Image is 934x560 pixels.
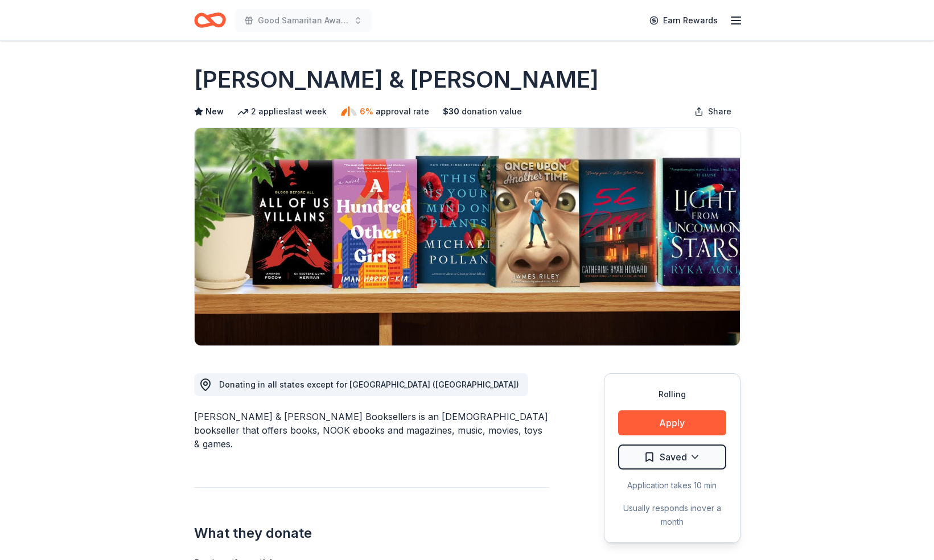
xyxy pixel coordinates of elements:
div: Rolling [618,388,726,401]
span: 6% [360,105,373,118]
img: Image for Barnes & Noble [195,128,740,345]
span: approval rate [376,105,429,118]
button: Saved [618,444,726,470]
button: Apply [618,410,726,435]
div: 2 applies last week [237,105,327,118]
div: [PERSON_NAME] & [PERSON_NAME] Booksellers is an [DEMOGRAPHIC_DATA] bookseller that offers books, ... [194,410,549,451]
button: Good Samaritan Awards Dinner [235,9,372,32]
h1: [PERSON_NAME] & [PERSON_NAME] [194,64,599,96]
span: Saved [660,450,687,464]
span: $ 30 [443,105,459,118]
span: New [205,105,224,118]
h2: What they donate [194,524,549,542]
span: donation value [462,105,522,118]
span: Donating in all states except for [GEOGRAPHIC_DATA] ([GEOGRAPHIC_DATA]) [219,380,519,389]
span: Share [708,105,731,118]
div: Usually responds in over a month [618,501,726,529]
button: Share [685,100,740,123]
div: Application takes 10 min [618,479,726,492]
a: Home [194,7,226,34]
span: Good Samaritan Awards Dinner [258,14,349,27]
a: Earn Rewards [643,10,725,31]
